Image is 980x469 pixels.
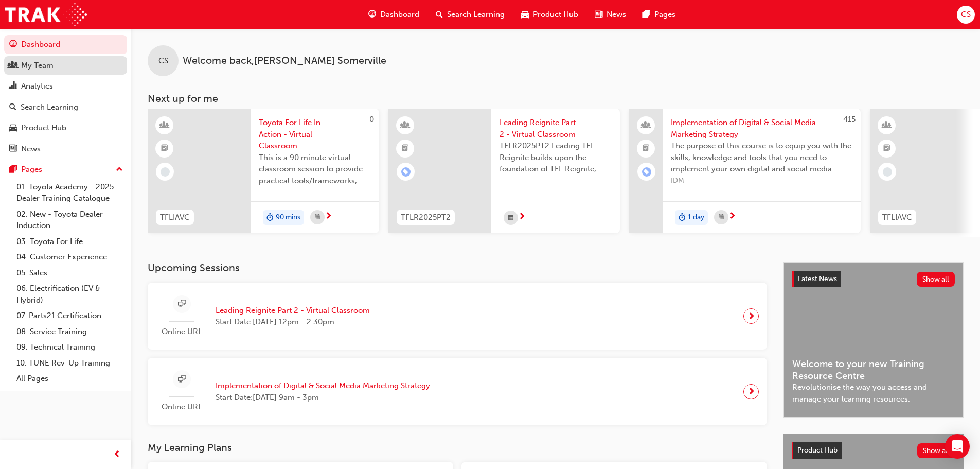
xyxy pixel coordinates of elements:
span: next-icon [747,385,755,399]
span: 415 [843,115,856,124]
a: TFLR2025PT2Leading Reignite Part 2 - Virtual ClassroomTFLR2025PT2 Leading TFL Reignite builds upo... [388,109,620,233]
span: Toyota For Life In Action - Virtual Classroom [259,117,371,152]
span: guage-icon [9,40,17,49]
span: people-icon [643,119,650,132]
a: pages-iconPages [634,4,684,25]
span: Latest News [798,274,837,283]
div: Product Hub [21,122,66,134]
a: 05. Sales [12,265,127,281]
span: TFLIAVC [882,212,912,223]
span: guage-icon [368,8,376,21]
a: 07. Parts21 Certification [12,308,127,324]
span: Welcome to your new Training Resource Centre [792,358,955,381]
a: 0TFLIAVCToyota For Life In Action - Virtual ClassroomThis is a 90 minute virtual classroom sessio... [148,109,379,233]
div: Pages [21,164,42,176]
a: 03. Toyota For Life [12,234,127,250]
div: My Team [21,60,54,72]
a: 10. TUNE Rev-Up Training [12,355,127,371]
span: Revolutionise the way you access and manage your learning resources. [792,381,955,405]
span: Dashboard [380,9,419,21]
button: Show all [917,272,955,287]
span: booktick-icon [643,142,650,155]
span: IDM [671,175,852,187]
span: chart-icon [9,82,17,91]
a: Online URLLeading Reignite Part 2 - Virtual ClassroomStart Date:[DATE] 12pm - 2:30pm [156,291,759,342]
span: next-icon [325,212,332,221]
span: people-icon [9,61,17,71]
span: Welcome back , [PERSON_NAME] Somerville [183,55,386,67]
a: Latest NewsShow all [792,271,955,287]
a: 02. New - Toyota Dealer Induction [12,206,127,234]
span: Implementation of Digital & Social Media Marketing Strategy [671,117,852,140]
span: CS [158,55,168,67]
span: TFLIAVC [160,212,190,223]
div: News [21,143,41,155]
img: Trak [5,3,87,26]
span: calendar-icon [719,211,724,224]
a: news-iconNews [586,4,634,25]
span: Product Hub [797,446,838,455]
a: Online URLImplementation of Digital & Social Media Marketing StrategyStart Date:[DATE] 9am - 3pm [156,366,759,417]
span: next-icon [728,212,736,221]
button: Pages [4,160,127,179]
button: CS [957,6,975,24]
span: next-icon [518,213,526,222]
span: Online URL [156,326,207,338]
span: booktick-icon [161,142,168,155]
span: pages-icon [643,8,650,21]
a: 415Implementation of Digital & Social Media Marketing StrategyThe purpose of this course is to eq... [629,109,861,233]
span: The purpose of this course is to equip you with the skills, knowledge and tools that you need to ... [671,140,852,175]
div: Open Intercom Messenger [945,434,970,459]
a: search-iconSearch Learning [427,4,513,25]
h3: Upcoming Sessions [148,262,767,274]
a: All Pages [12,371,127,387]
span: booktick-icon [402,142,409,155]
span: search-icon [436,8,443,21]
span: sessionType_ONLINE_URL-icon [178,298,186,310]
span: up-icon [116,163,123,177]
a: 09. Technical Training [12,339,127,355]
button: DashboardMy TeamAnalyticsSearch LearningProduct HubNews [4,33,127,160]
span: Online URL [156,401,207,413]
span: Implementation of Digital & Social Media Marketing Strategy [216,380,430,392]
a: Analytics [4,77,127,96]
span: car-icon [521,8,529,21]
span: news-icon [595,8,602,21]
span: CS [961,9,971,21]
span: learningRecordVerb_ENROLL-icon [401,167,411,177]
span: TFLR2025PT2 Leading TFL Reignite builds upon the foundation of TFL Reignite, reaffirming our comm... [500,140,612,175]
a: 04. Customer Experience [12,249,127,265]
a: My Team [4,56,127,75]
a: Dashboard [4,35,127,54]
span: Product Hub [533,9,578,21]
span: 1 day [688,212,704,223]
span: Pages [654,9,675,21]
a: car-iconProduct Hub [513,4,586,25]
span: sessionType_ONLINE_URL-icon [178,373,186,386]
span: learningResourceType_INSTRUCTOR_LED-icon [161,119,168,132]
span: Start Date: [DATE] 12pm - 2:30pm [216,316,370,328]
a: Latest NewsShow allWelcome to your new Training Resource CentreRevolutionise the way you access a... [783,262,964,418]
a: guage-iconDashboard [360,4,427,25]
span: Start Date: [DATE] 9am - 3pm [216,392,430,404]
a: Product HubShow all [792,442,955,459]
span: Leading Reignite Part 2 - Virtual Classroom [500,117,612,140]
span: learningRecordVerb_ENROLL-icon [642,167,651,177]
span: News [607,9,626,21]
a: 08. Service Training [12,324,127,340]
span: car-icon [9,124,17,133]
span: learningResourceType_INSTRUCTOR_LED-icon [402,119,409,132]
a: Search Learning [4,98,127,117]
span: 90 mins [276,212,300,223]
a: News [4,140,127,159]
span: duration-icon [266,211,274,224]
a: 06. Electrification (EV & Hybrid) [12,281,127,308]
span: calendar-icon [508,212,513,224]
span: prev-icon [113,448,121,461]
h3: Next up for me [131,93,980,105]
span: calendar-icon [315,211,320,224]
span: duration-icon [679,211,686,224]
span: TFLR2025PT2 [401,212,451,223]
div: Search Learning [21,101,78,113]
